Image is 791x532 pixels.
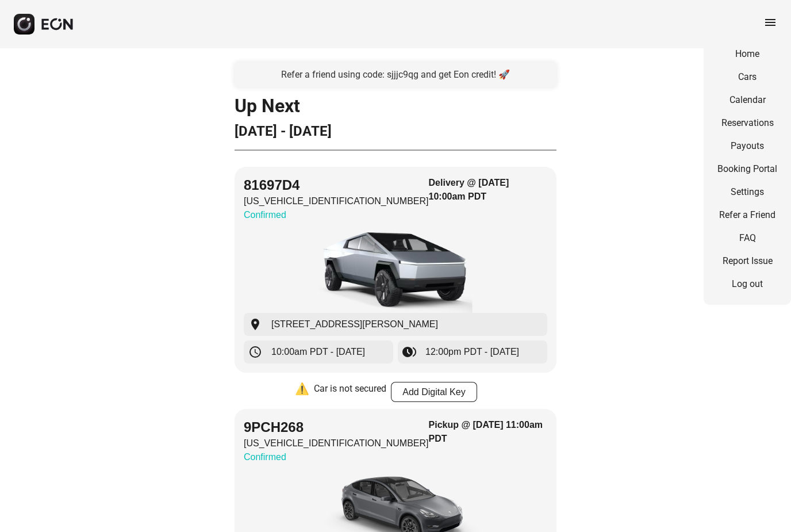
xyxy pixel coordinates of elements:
h2: [DATE] - [DATE] [235,122,556,140]
a: Calendar [717,93,777,107]
img: car [316,227,475,313]
span: [STREET_ADDRESS][PERSON_NAME] [271,317,438,331]
p: [US_VEHICLE_IDENTIFICATION_NUMBER] [244,437,429,450]
span: 10:00am PDT - [DATE] [271,345,365,359]
a: Report Issue [717,254,777,268]
button: Add Digital Key [391,382,477,402]
h3: Pickup @ [DATE] 11:00am PDT [429,418,547,446]
a: Settings [717,185,777,199]
a: Refer a friend using code: sjjjc9qg and get Eon credit! 🚀 [235,62,556,87]
div: Car is not secured [314,382,386,402]
button: 81697D4[US_VEHICLE_IDENTIFICATION_NUMBER]ConfirmedDelivery @ [DATE] 10:00am PDTcar[STREET_ADDRESS... [235,167,556,373]
h2: 9PCH268 [244,418,429,437]
a: Reservations [717,116,777,130]
p: Confirmed [244,450,429,464]
h1: Up Next [235,99,556,113]
span: schedule [248,345,262,359]
a: Booking Portal [717,162,777,176]
div: ⚠️ [295,382,309,402]
p: Confirmed [244,208,429,222]
p: [US_VEHICLE_IDENTIFICATION_NUMBER] [244,194,429,208]
h2: 81697D4 [244,176,429,194]
a: Refer a Friend [717,208,777,222]
h3: Delivery @ [DATE] 10:00am PDT [429,176,547,204]
span: menu [763,16,777,29]
span: location_on [248,317,262,331]
a: Home [717,47,777,61]
span: browse_gallery [402,345,416,359]
a: Payouts [717,139,777,153]
a: Log out [717,277,777,291]
span: 12:00pm PDT - [DATE] [425,345,519,359]
a: FAQ [717,231,777,245]
a: Cars [717,70,777,84]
